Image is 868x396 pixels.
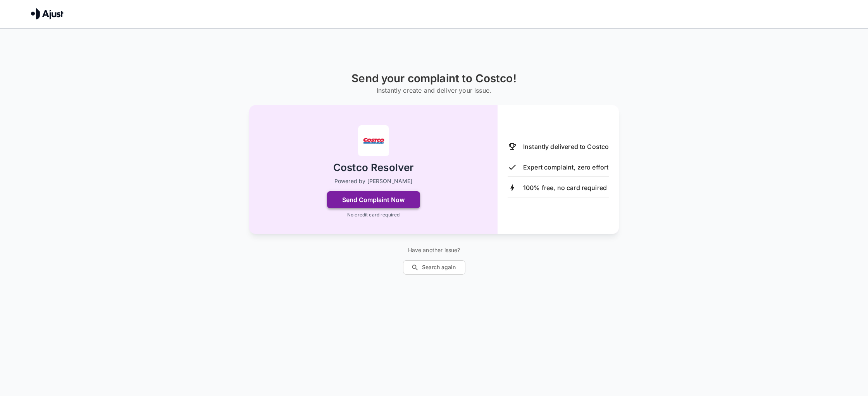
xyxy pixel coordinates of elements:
p: Have another issue? [403,246,465,254]
p: Powered by [PERSON_NAME] [334,177,413,185]
button: Send Complaint Now [327,191,420,208]
h1: Send your complaint to Costco! [351,72,517,85]
p: Instantly delivered to Costco [523,142,609,151]
p: No credit card required [347,211,400,218]
p: 100% free, no card required [523,183,607,192]
h6: Instantly create and deliver your issue. [351,85,517,96]
h2: Costco Resolver [333,161,413,175]
button: Search again [403,260,465,275]
img: Ajust [31,8,64,19]
p: Expert complaint, zero effort [523,163,608,172]
img: Costco [358,125,389,156]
